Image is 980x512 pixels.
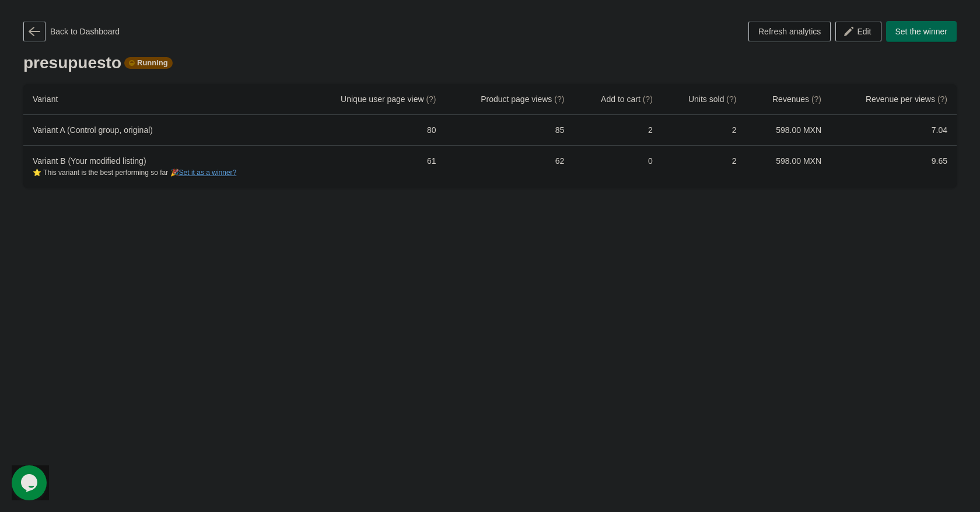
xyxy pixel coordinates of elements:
div: Running [124,57,173,69]
span: Edit [857,27,871,36]
span: Unique user page view [341,94,436,104]
td: 7.04 [831,115,957,145]
button: Edit [835,21,881,42]
span: (?) [426,94,436,104]
div: ⭐ This variant is the best performing so far 🎉 [33,167,293,178]
span: Add to cart [601,94,653,104]
button: Refresh analytics [748,21,831,42]
td: 2 [662,115,746,145]
td: 62 [446,145,574,188]
span: Units sold [688,94,736,104]
div: Back to Dashboard [23,21,120,42]
td: 2 [662,145,746,188]
span: (?) [937,94,947,104]
span: (?) [554,94,564,104]
td: 2 [573,115,661,145]
td: 598.00 MXN [745,145,831,188]
span: (?) [726,94,736,104]
td: 61 [302,145,445,188]
div: presupuesto [23,54,957,72]
td: 85 [446,115,574,145]
div: Variant A (Control group, original) [33,124,293,136]
button: Set the winner [886,21,957,42]
td: 598.00 MXN [745,115,831,145]
td: 0 [573,145,661,188]
span: Revenue per views [866,94,947,104]
span: Product page views [481,94,564,104]
span: (?) [811,94,821,104]
td: 80 [302,115,445,145]
span: Set the winner [895,27,948,36]
td: 9.65 [831,145,957,188]
span: Refresh analytics [758,27,821,36]
iframe: chat widget [12,465,49,500]
th: Variant [23,84,302,115]
span: (?) [643,94,653,104]
button: Set it as a winner? [179,169,237,177]
span: Revenues [772,94,821,104]
div: Variant B (Your modified listing) [33,155,293,178]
